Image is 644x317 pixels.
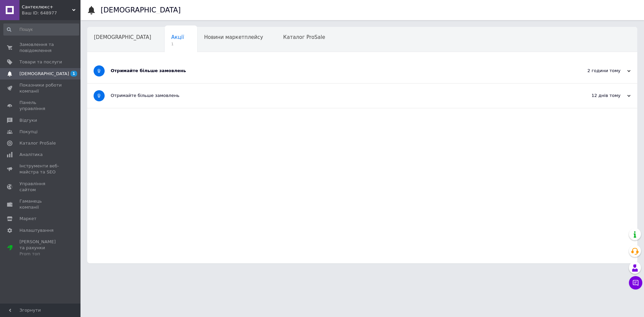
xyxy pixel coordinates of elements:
[19,181,62,193] span: Управління сайтом
[563,68,631,74] div: 2 години тому
[94,34,151,40] span: [DEMOGRAPHIC_DATA]
[204,34,263,40] span: Новини маркетплейсу
[19,117,37,123] span: Відгуки
[19,239,62,257] span: [PERSON_NAME] та рахунки
[563,93,631,99] div: 12 днів тому
[19,82,62,94] span: Показники роботи компанії
[111,93,563,99] div: Отримайте більше замовлень
[171,42,184,47] span: 1
[19,227,54,233] span: Налаштування
[70,71,77,76] span: 1
[19,198,62,210] span: Гаманець компанії
[19,42,62,54] span: Замовлення та повідомлення
[19,251,62,257] div: Prom топ
[3,23,79,36] input: Пошук
[171,34,184,40] span: Акції
[19,140,56,146] span: Каталог ProSale
[19,216,37,222] span: Маркет
[22,4,72,10] span: Сантехлюкс+
[19,129,38,135] span: Покупці
[19,163,62,175] span: Інструменти веб-майстра та SEO
[19,100,62,112] span: Панель управління
[629,276,642,289] button: Чат з покупцем
[101,6,181,14] h1: [DEMOGRAPHIC_DATA]
[283,34,325,40] span: Каталог ProSale
[22,10,80,16] div: Ваш ID: 648977
[19,71,69,77] span: [DEMOGRAPHIC_DATA]
[19,59,62,65] span: Товари та послуги
[111,68,563,74] div: Отримайте більше замовлень
[19,152,43,158] span: Аналітика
